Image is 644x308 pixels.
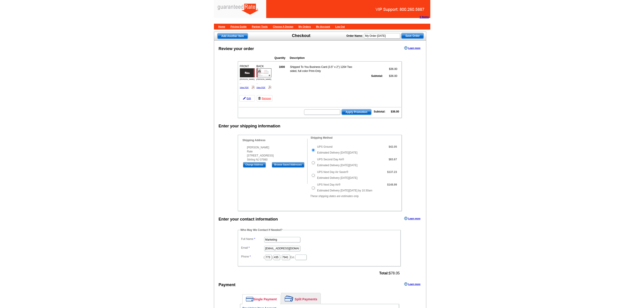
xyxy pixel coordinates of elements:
label: UPS Second Day Air® [317,157,344,161]
div: Enter your shipping information [219,123,280,129]
a: Split Payments [281,293,321,304]
legend: Shipping Method [310,136,333,140]
th: Quantity [274,56,289,60]
label: Phone [241,255,264,259]
span: Estimated Delivery [DATE][DATE] [317,176,358,179]
span: Add Another Item [218,33,248,39]
span: [PERSON_NAME] ... [257,78,271,84]
a: Single Payment [243,294,280,304]
a: Edit [239,95,255,101]
strong: Total: [379,271,389,275]
a: Choose A Design [273,25,293,28]
a: Partner Tools [252,25,268,28]
a: View PDF [257,86,266,89]
h4: Shipping Address [243,139,307,142]
dd: ( ) - Ext. [240,253,398,260]
a: Learn more [404,217,420,220]
div: Payment [219,282,236,288]
strong: $83.67 [389,158,397,161]
legend: Who May We Contact If Needed? [240,228,283,232]
em: These shipping dates are estimates only. [310,195,359,198]
span: Save Order [401,33,424,39]
td: Shipped To You Business Card (3.5" x 2") 120# Two sided, full color Print-Only [290,65,355,73]
iframe: LiveChat chat widget [554,203,644,308]
label: Full Name [241,237,264,241]
span: $78.05 [379,271,400,275]
strong: 1000 [279,65,285,69]
input: Change Address [243,162,266,168]
img: pencil-icon.gif [243,97,246,100]
img: pdf_logo.png [268,85,271,89]
img: trashcan-icon.gif [258,97,261,100]
label: UPS Ground [317,145,332,149]
a: My Orders [298,25,311,28]
img: small-thumb.jpg [240,68,255,77]
strong: Subtotal: [374,110,385,113]
span: Estimated Delivery [DATE][DATE] by 10:30am [317,189,372,192]
label: Email [241,246,264,250]
span: Apply Promotion [342,109,371,115]
div: Review your order [219,46,254,52]
div: BACK [256,64,272,90]
img: pdf_logo.png [251,85,255,89]
th: Description [290,56,372,60]
span: [PERSON_NAME] ... [240,78,255,84]
a: Add Another Item [217,33,248,39]
strong: $36.00 [391,110,399,113]
a: Remove [257,95,273,101]
a: My Account [316,25,330,28]
label: UPS Next Day Air® [317,183,341,187]
span: Estimated Delivery [DATE][DATE] [317,164,358,167]
button: Apply Promotion [341,109,371,115]
button: Save Order [401,33,424,39]
img: small-thumb.jpg [257,68,271,77]
strong: $42.05 [389,145,397,148]
strong: 1 Items [419,16,429,19]
input: Browse Saved Addresses [272,162,304,168]
img: single-payment.png [246,297,253,302]
img: split-payment.png [285,295,293,302]
a: Learn more [404,46,420,50]
td: $36.00 [384,74,398,78]
td: $36.00 [384,65,398,73]
strong: $137.23 [387,170,397,174]
a: Home [218,25,225,28]
strong: Order Name: [346,34,363,37]
strong: Subtotal: [371,74,383,78]
a: View PDF [240,86,249,89]
a: Pricing Guide [230,25,247,28]
span: Estimated Delivery [DATE][DATE] [317,151,358,154]
div: [PERSON_NAME] Rate [STREET_ADDRESS] Stirling NJ 07980 [243,145,307,162]
h1: Checkout [292,33,310,38]
div: FRONT [239,64,255,90]
a: Log Out [335,25,345,28]
label: UPS Next Day Air Saver® [317,170,348,174]
a: Learn more [404,282,420,286]
div: Enter your contact information [219,216,278,222]
strong: $148.99 [387,183,397,186]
